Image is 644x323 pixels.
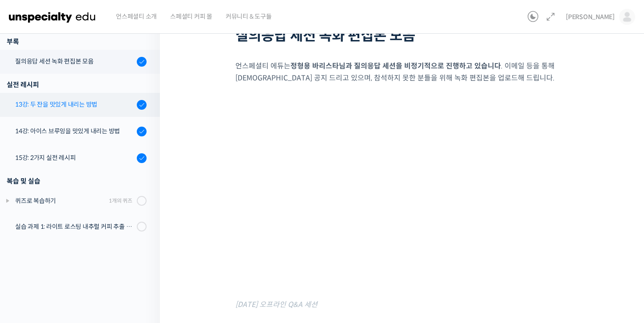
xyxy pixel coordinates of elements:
[3,249,59,271] a: 홈
[109,196,132,205] div: 1개의 퀴즈
[7,175,147,187] div: 복습 및 실습
[28,263,33,270] span: 홈
[15,56,134,66] div: 질의응답 세션 녹화 편집본 모음
[235,60,573,84] p: 언스페셜티 에듀는 . 이메일 등을 통해 [DEMOGRAPHIC_DATA] 공지 드리고 있으며, 참석하지 못한 분들을 위해 녹화 편집본을 업로드해 드립니다.
[115,249,171,271] a: 설정
[290,61,501,71] strong: 정형용 바리스타님과 질의응답 세션을 비정기적으로 진행하고 있습니다
[15,196,106,206] div: 퀴즈로 복습하기
[235,300,318,309] mark: [DATE] 오프라인 Q&A 세션
[15,100,134,109] div: 13강: 두 잔을 맛있게 내리는 방법
[81,263,92,270] span: 대화
[235,27,573,44] h1: 질의응답 세션 녹화 편집본 모음
[7,36,147,48] div: 부록
[15,222,134,231] div: 실습 과제 1: 라이트 로스팅 내추럴 커피 추출 레시피
[15,126,134,136] div: 14강: 아이스 브루잉을 맛있게 내리는 방법
[566,13,615,21] span: [PERSON_NAME]
[137,263,148,270] span: 설정
[7,79,147,91] div: 실전 레시피
[15,153,134,163] div: 15강: 2가지 실전 레시피
[59,249,115,271] a: 대화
